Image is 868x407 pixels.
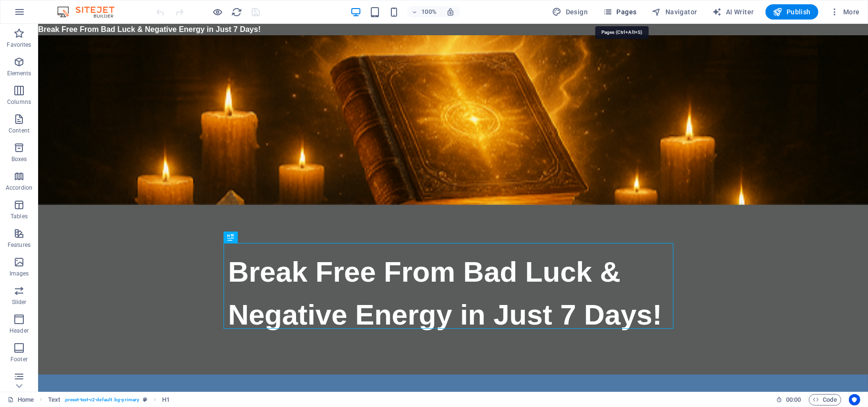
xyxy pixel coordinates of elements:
[10,356,28,363] p: Footer
[55,6,126,18] img: Editor Logo
[713,7,754,17] span: AI Writer
[9,127,30,134] p: Content
[786,394,801,406] span: 00 00
[10,327,29,335] p: Header
[212,6,224,18] button: Click here to leave preview mode and continue editing
[603,7,636,17] span: Pages
[421,6,437,18] h6: 100%
[549,4,592,20] button: Design
[64,394,139,406] span: . preset-text-v2-default .bg-primary
[830,7,860,17] span: More
[648,4,701,20] button: Navigator
[773,7,811,17] span: Publish
[11,155,27,163] p: Boxes
[813,394,837,406] span: Code
[48,394,170,406] nav: breadcrumb
[232,7,243,18] i: Reload page
[6,184,32,192] p: Accordion
[48,394,60,406] span: Click to select. Double-click to edit
[809,394,841,406] button: Code
[793,396,794,403] span: :
[709,4,758,20] button: AI Writer
[10,270,29,277] p: Images
[652,7,697,17] span: Navigator
[8,394,34,406] a: Click to cancel selection. Double-click to open Pages
[10,213,28,220] p: Tables
[12,298,27,306] p: Slider
[599,4,640,20] button: Pages
[162,394,170,406] span: Click to select. Double-click to edit
[143,397,147,402] i: This element is a customizable preset
[231,6,243,18] button: reload
[7,41,31,49] p: Favorites
[826,4,864,20] button: More
[7,98,31,106] p: Columns
[407,6,441,18] button: 100%
[7,70,31,77] p: Elements
[8,241,31,249] p: Features
[766,4,818,20] button: Publish
[776,394,801,406] h6: Session time
[552,7,588,17] span: Design
[446,8,455,16] i: On resize automatically adjust zoom level to fit chosen device.
[849,394,860,406] button: Usercentrics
